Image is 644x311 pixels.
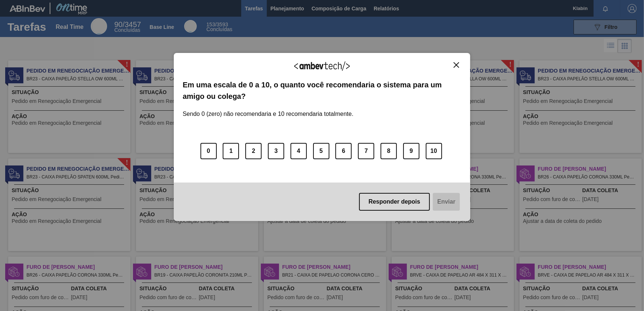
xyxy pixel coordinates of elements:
[223,143,239,159] button: 1
[183,79,461,102] label: Em uma escala de 0 a 10, o quanto você recomendaria o sistema para um amigo ou colega?
[359,193,430,211] button: Responder depois
[335,143,352,159] button: 6
[358,143,374,159] button: 7
[381,143,397,159] button: 8
[200,143,217,159] button: 0
[454,62,459,68] img: Close
[403,143,419,159] button: 9
[291,143,307,159] button: 4
[294,61,350,71] img: Logo Ambevtech
[245,143,262,159] button: 2
[268,143,284,159] button: 3
[426,143,442,159] button: 10
[451,62,461,68] button: Close
[313,143,329,159] button: 5
[183,102,353,117] label: Sendo 0 (zero) não recomendaria e 10 recomendaria totalmente.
